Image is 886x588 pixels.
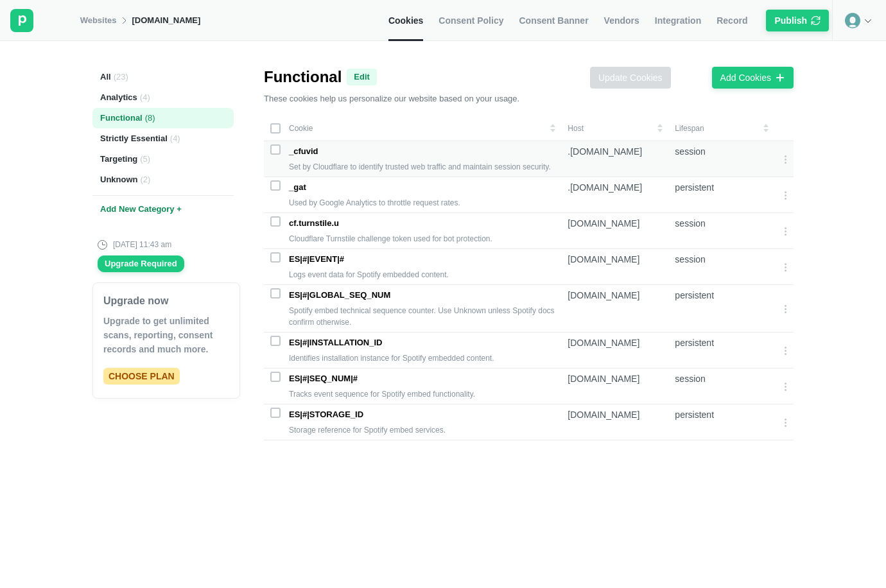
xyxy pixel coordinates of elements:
div: Upgrade to get unlimited scans, reporting, consent records and much more. [103,314,229,356]
div: Used by Google Analytics to throttle request rates. [289,197,460,209]
span: Record [717,15,747,26]
div: [DOMAIN_NAME] [568,373,662,385]
div: Set by Cloudflare to identify trusted web traffic and maintain session security. [289,161,551,173]
div: Strictly Essential [92,128,234,149]
div: ES|#|SEQ_NUM|# [289,373,475,385]
div: session [675,373,769,385]
div: _gat [289,182,460,193]
div: session [675,218,769,229]
button: Update Cookies [590,67,671,89]
span: Upgrade now [103,293,168,309]
span: Consent Policy [439,15,503,26]
div: [DATE] 11:43 am [98,239,171,250]
div: Upgrade Required [105,258,177,270]
div: [DOMAIN_NAME] [568,218,662,229]
div: Cookie [270,123,555,134]
img: icon [811,15,821,26]
div: [DOMAIN_NAME] [568,337,662,349]
div: Logs event data for Spotify embedded content. [289,269,449,281]
div: Sync to publish banner changes to your website. [763,6,832,35]
div: Analytics [92,87,234,108]
div: Identifies installation instance for Spotify embedded content. [289,352,494,364]
td: Lifespan [668,116,775,141]
span: Integration [655,15,701,26]
div: .[DOMAIN_NAME] [568,182,662,193]
div: session [675,254,769,265]
div: ES|#|GLOBAL_SEQ_NUM [289,290,555,301]
button: Add Cookies [712,67,794,89]
a: Websites [80,15,117,26]
span: Cookies [388,15,423,26]
span: ( 4 ) [170,133,180,144]
div: [DOMAIN_NAME] [568,254,662,265]
div: All [92,67,234,87]
div: Storage reference for Spotify embed services. [289,424,446,436]
div: Functional [264,67,519,87]
span: ( 2 ) [141,174,151,186]
span: Vendors [604,15,639,26]
div: ES|#|EVENT|# [289,254,449,265]
div: [DOMAIN_NAME] [568,290,662,301]
td: Host [561,116,668,141]
div: Tracks event sequence for Spotify embed functionality. [289,388,475,400]
div: [DOMAIN_NAME] [568,409,662,420]
span: ( 8 ) [145,112,155,124]
div: Functional [92,108,234,128]
div: .[DOMAIN_NAME] [568,146,662,157]
div: Spotify embed technical sequence counter. Use Unknown unless Spotify docs confirm otherwise. [289,305,555,328]
div: Publish [774,15,807,26]
div: Add New Category + [92,195,234,223]
div: Unknown [92,169,234,190]
button: Upgrade Required [98,255,184,272]
button: Edit [347,69,377,85]
a: CHOOSE PLAN [103,368,180,385]
div: persistent [675,290,769,301]
div: persistent [675,409,769,420]
div: Add Cookies [720,72,771,83]
span: Consent Banner [519,15,588,26]
div: session [675,146,769,157]
span: ( 4 ) [140,92,150,103]
div: Update Cookies [598,72,663,83]
span: ( 5 ) [140,153,150,165]
div: Cloudflare Turnstile challenge token used for bot protection. [289,233,492,245]
div: Edit [354,71,370,83]
div: persistent [675,182,769,193]
div: Targeting [92,149,234,169]
div: [DOMAIN_NAME] [132,15,200,26]
div: _cfuvid [289,146,551,157]
span: ( 23 ) [114,71,128,83]
button: Publishicon [766,10,829,31]
div: These cookies help us personalize our website based on your usage. [264,92,519,105]
div: ES|#|STORAGE_ID [289,409,446,420]
div: cf.turnstile.u [289,218,492,229]
div: persistent [675,337,769,349]
div: ES|#|INSTALLATION_ID [289,337,494,349]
